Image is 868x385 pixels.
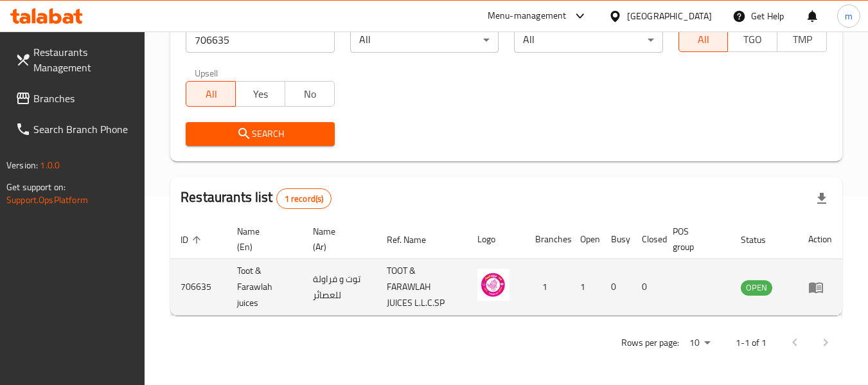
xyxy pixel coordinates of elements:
a: Branches [5,83,145,114]
span: Status [741,232,783,247]
span: 1 record(s) [277,193,332,205]
span: Restaurants Management [33,44,135,75]
span: Ref. Name [387,232,443,247]
div: [GEOGRAPHIC_DATA] [627,9,712,23]
td: TOOT & FARAWLAH JUICES L.L.C.SP [376,259,467,316]
span: Branches [33,91,135,106]
span: All [684,30,723,49]
span: ID [181,232,205,247]
span: No [290,85,330,103]
th: Logo [467,220,525,259]
button: No [285,81,335,107]
p: Rows per page: [621,335,679,351]
td: 1 [570,259,601,316]
a: Support.OpsPlatform [6,192,88,208]
td: 0 [601,259,632,316]
div: All [350,27,499,53]
label: Upsell [195,68,218,77]
span: Name (En) [237,224,287,255]
span: Yes [241,85,280,103]
button: TMP [777,26,827,52]
span: Search [196,126,324,142]
span: 1.0.0 [40,157,60,174]
span: OPEN [741,280,772,295]
img: Toot & Farawlah juices [477,269,509,301]
h2: Restaurants list [181,188,332,209]
td: 1 [525,259,570,316]
span: POS group [673,224,715,255]
button: All [678,26,729,52]
span: Version: [6,157,38,174]
div: Menu [808,280,832,295]
span: Search Branch Phone [33,121,135,137]
th: Open [570,220,601,259]
span: TMP [783,30,822,49]
td: توت و فراولة للعصائر [303,259,376,316]
span: Name (Ar) [313,224,361,255]
input: Search for restaurant name or ID.. [186,27,334,53]
div: Total records count [276,188,332,209]
th: Closed [632,220,662,259]
div: Rows per page: [684,334,715,353]
th: Branches [525,220,570,259]
div: Menu-management [488,8,567,24]
td: Toot & Farawlah juices [227,259,303,316]
button: TGO [727,26,777,52]
span: All [191,85,231,103]
a: Restaurants Management [5,37,145,83]
th: Action [798,220,842,259]
span: TGO [733,30,772,49]
button: Search [186,122,334,146]
button: Yes [235,81,285,107]
table: enhanced table [170,220,842,316]
div: Export file [806,183,837,214]
td: 0 [632,259,662,316]
span: Get support on: [6,179,66,195]
button: All [186,81,236,107]
span: m [845,9,853,23]
th: Busy [601,220,632,259]
div: All [514,27,662,53]
div: OPEN [741,280,772,296]
a: Search Branch Phone [5,114,145,145]
td: 706635 [170,259,227,316]
p: 1-1 of 1 [736,335,766,351]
